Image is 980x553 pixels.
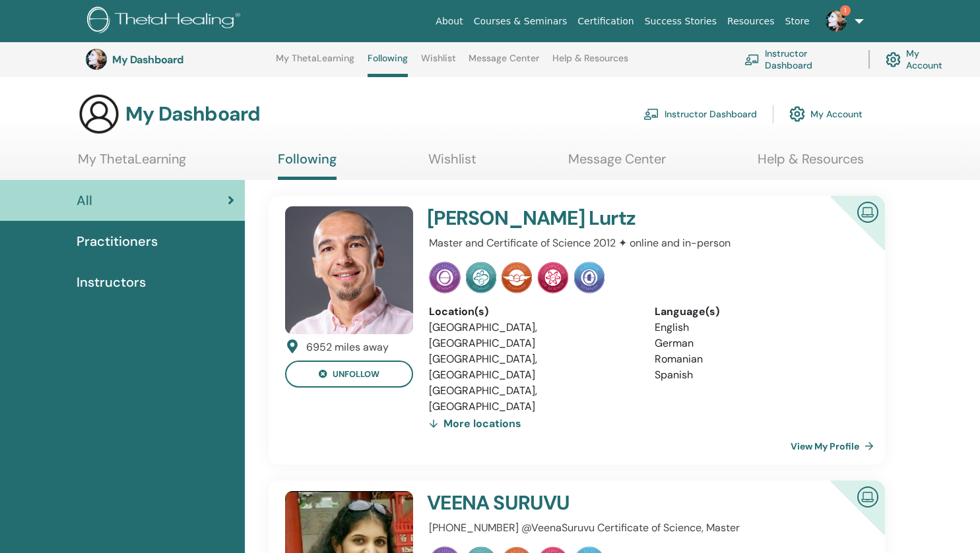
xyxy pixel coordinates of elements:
[643,108,659,120] img: chalkboard-teacher.svg
[306,339,389,355] div: 6952 miles away
[643,100,757,129] a: Instructor Dashboard
[791,433,879,459] a: View My Profile
[780,9,815,34] a: Store
[87,7,245,36] img: logo.png
[568,151,666,177] a: Message Center
[429,304,635,320] div: Location(s)
[429,383,635,415] li: [GEOGRAPHIC_DATA], [GEOGRAPHIC_DATA]
[429,520,861,536] p: [PHONE_NUMBER] @VeenaSuruvu Certificate of Science, Master
[125,102,260,126] h3: My Dashboard
[655,320,861,335] li: English
[285,361,413,388] button: unfollow
[285,206,413,334] img: default.jpg
[655,351,861,367] li: Romanian
[368,53,408,77] a: Following
[427,491,787,515] h4: VEENA SURUVU
[78,93,120,135] img: generic-user-icon.jpg
[276,53,354,74] a: My ThetaLearning
[809,196,885,272] div: Certified Online Instructor
[86,49,107,70] img: default.jpg
[655,335,861,351] li: German
[655,367,861,383] li: Spanish
[639,9,722,34] a: Success Stories
[758,151,864,177] a: Help & Resources
[278,151,337,180] a: Following
[421,53,456,74] a: Wishlist
[744,45,853,74] a: Instructor Dashboard
[429,235,861,251] p: Master and Certificate of Science 2012 ✦ online and in-person
[430,9,468,34] a: About
[789,103,805,125] img: cog.svg
[852,481,884,511] img: Certified Online Instructor
[429,415,521,433] div: More locations
[469,9,573,34] a: Courses & Seminars
[429,320,635,351] li: [GEOGRAPHIC_DATA], [GEOGRAPHIC_DATA]
[572,9,639,34] a: Certification
[78,151,186,177] a: My ThetaLearning
[789,100,863,129] a: My Account
[722,9,780,34] a: Resources
[886,45,956,74] a: My Account
[77,190,92,210] span: All
[886,49,901,71] img: cog.svg
[77,231,158,251] span: Practitioners
[744,54,760,65] img: chalkboard-teacher.svg
[840,5,851,16] span: 1
[428,151,476,177] a: Wishlist
[826,11,847,32] img: default.jpg
[427,206,787,230] h4: [PERSON_NAME] Lurtz
[77,272,146,292] span: Instructors
[112,53,244,66] h3: My Dashboard
[469,53,539,74] a: Message Center
[655,304,861,320] div: Language(s)
[552,53,628,74] a: Help & Resources
[852,196,884,226] img: Certified Online Instructor
[429,351,635,383] li: [GEOGRAPHIC_DATA], [GEOGRAPHIC_DATA]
